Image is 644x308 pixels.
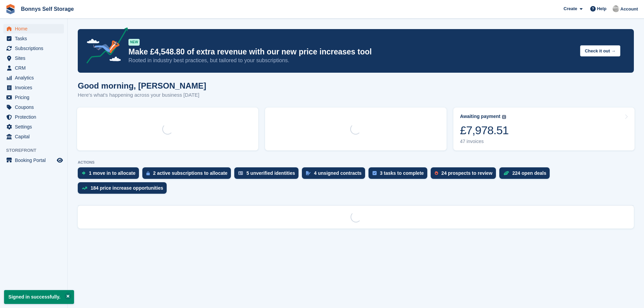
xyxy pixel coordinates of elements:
[15,83,55,92] span: Invoices
[89,170,136,176] div: 1 move in to allocate
[580,45,620,56] button: Check it out →
[246,170,295,176] div: 5 unverified identities
[502,115,506,119] img: icon-info-grey-7440780725fd019a000dd9b08b2336e03edf1995a4989e88bcd33f0948082b44.svg
[3,83,64,92] a: menu
[431,167,499,182] a: 24 prospects to review
[15,63,55,73] span: CRM
[128,39,140,46] div: NEW
[15,102,55,112] span: Coupons
[620,6,638,13] span: Account
[91,185,163,191] div: 184 price increase opportunities
[3,53,64,63] a: menu
[81,27,128,66] img: price-adjustments-announcement-icon-8257ccfd72463d97f412b2fc003d46551f7dbcb40ab6d574587a9cd5c0d94...
[597,5,606,12] span: Help
[15,53,55,63] span: Sites
[302,167,368,182] a: 4 unsigned contracts
[82,187,87,190] img: price_increase_opportunities-93ffe204e8149a01c8c9dc8f82e8f89637d9d84a8eef4429ea346261dce0b2c0.svg
[15,24,55,33] span: Home
[3,34,64,43] a: menu
[15,34,55,43] span: Tasks
[3,156,64,165] a: menu
[368,167,431,182] a: 3 tasks to complete
[435,171,438,175] img: prospect-51fa495bee0391a8d652442698ab0144808aea92771e9ea1ae160a38d050c398.svg
[18,3,76,15] a: Bonnys Self Storage
[306,171,311,175] img: contract_signature_icon-13c848040528278c33f63329250d36e43548de30e8caae1d1a13099fd9432cc5.svg
[613,5,619,12] img: James Bonny
[460,139,509,144] div: 47 invoices
[128,57,575,64] p: Rooted in industry best practices, but tailored to your subscriptions.
[373,171,377,175] img: task-75834270c22a3079a89374b754ae025e5fb1db73e45f91037f5363f120a921f8.svg
[238,171,243,175] img: verify_identity-adf6edd0f0f0b5bbfe63781bf79b02c33cf7c696d77639b501bdc392416b5a36.svg
[564,5,577,12] span: Create
[15,73,55,82] span: Analytics
[499,167,553,182] a: 224 open deals
[3,122,64,132] a: menu
[142,167,234,182] a: 2 active subscriptions to allocate
[128,47,575,57] p: Make £4,548.80 of extra revenue with our new price increases tool
[234,167,302,182] a: 5 unverified identities
[82,171,86,175] img: move_ins_to_allocate_icon-fdf77a2bb77ea45bf5b3d319d69a93e2d87916cf1d5bf7949dd705db3b84f3ca.svg
[78,81,206,90] h1: Good morning, [PERSON_NAME]
[512,170,546,176] div: 224 open deals
[6,147,67,154] span: Storefront
[380,170,424,176] div: 3 tasks to complete
[503,171,509,175] img: deal-1b604bf984904fb50ccaf53a9ad4b4a5d6e5aea283cecdc64d6e3604feb123c2.svg
[5,4,16,14] img: stora-icon-8386f47178a22dfd0bd8f6a31ec36ba5ce8667c1dd55bd0f319d3a0aa187defe.svg
[15,112,55,122] span: Protection
[78,160,634,165] p: ACTIONS
[3,44,64,53] a: menu
[3,132,64,141] a: menu
[3,24,64,33] a: menu
[146,171,150,175] img: active_subscription_to_allocate_icon-d502201f5373d7db506a760aba3b589e785aa758c864c3986d89f69b8ff3...
[153,170,228,176] div: 2 active subscriptions to allocate
[3,102,64,112] a: menu
[78,182,170,197] a: 184 price increase opportunities
[453,108,635,150] a: Awaiting payment £7,978.51 47 invoices
[442,170,493,176] div: 24 prospects to review
[314,170,362,176] div: 4 unsigned contracts
[460,123,509,137] div: £7,978.51
[15,44,55,53] span: Subscriptions
[4,290,74,304] p: Signed in successfully.
[3,73,64,82] a: menu
[15,156,55,165] span: Booking Portal
[15,132,55,141] span: Capital
[15,122,55,132] span: Settings
[78,91,206,99] p: Here's what's happening across your business [DATE]
[3,93,64,102] a: menu
[3,112,64,122] a: menu
[460,114,501,119] div: Awaiting payment
[15,93,55,102] span: Pricing
[78,167,142,182] a: 1 move in to allocate
[3,63,64,73] a: menu
[56,156,64,164] a: Preview store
